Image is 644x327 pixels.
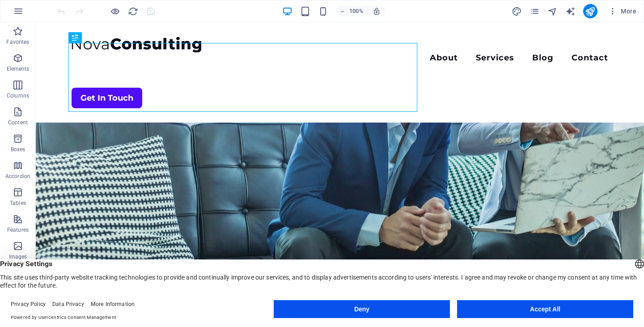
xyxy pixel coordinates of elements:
[7,65,30,72] p: Elements
[585,6,595,17] i: Publish
[565,6,576,17] button: text_generator
[530,6,540,17] button: pages
[10,200,26,207] p: Tables
[6,38,29,46] p: Favorites
[583,4,597,18] button: publish
[547,6,558,17] i: Navigator
[565,6,576,17] i: AI Writer
[7,226,29,234] p: Features
[512,6,522,17] button: design
[336,6,368,17] button: 100%
[110,6,120,17] button: Click here to leave preview mode and continue editing
[608,7,636,16] span: More
[512,6,522,17] i: Design (Ctrl+Alt+Y)
[7,92,29,99] p: Columns
[128,6,138,17] i: Reload page
[530,6,540,17] i: Pages (Ctrl+Alt+S)
[547,6,558,17] button: navigator
[11,146,25,153] p: Boxes
[9,253,27,260] p: Images
[605,4,640,18] button: More
[127,6,138,17] button: reload
[8,119,28,126] p: Content
[373,7,381,15] i: On resize automatically adjust zoom level to fit chosen device.
[349,6,364,17] h6: 100%
[5,173,30,180] p: Accordion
